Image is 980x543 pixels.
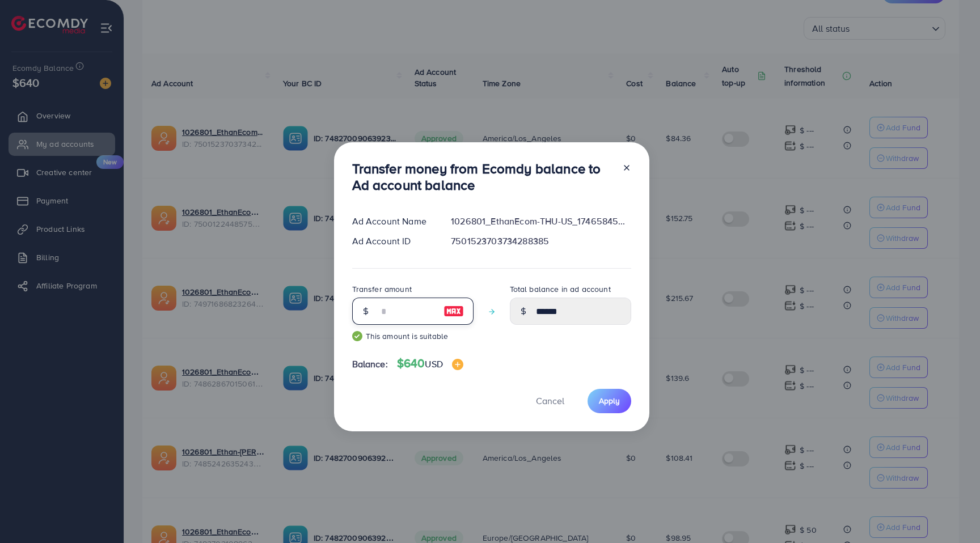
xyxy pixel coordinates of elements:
img: image [452,359,463,370]
div: 7501523703734288385 [442,235,640,248]
small: This amount is suitable [352,330,474,342]
img: image [443,304,464,318]
span: Balance: [352,358,388,371]
span: Apply [599,395,620,406]
label: Total balance in ad account [510,283,611,295]
iframe: Chat [932,492,971,534]
div: Ad Account ID [343,235,442,248]
button: Cancel [522,389,578,413]
h3: Transfer money from Ecomdy balance to Ad account balance [352,160,613,193]
button: Apply [588,389,631,413]
span: Cancel [536,394,564,407]
div: 1026801_EthanEcom-THU-US_1746584597542 [442,215,640,228]
img: guide [352,331,362,341]
label: Transfer amount [352,283,412,295]
div: Ad Account Name [343,215,442,228]
h4: $640 [397,357,463,371]
span: USD [425,358,442,370]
